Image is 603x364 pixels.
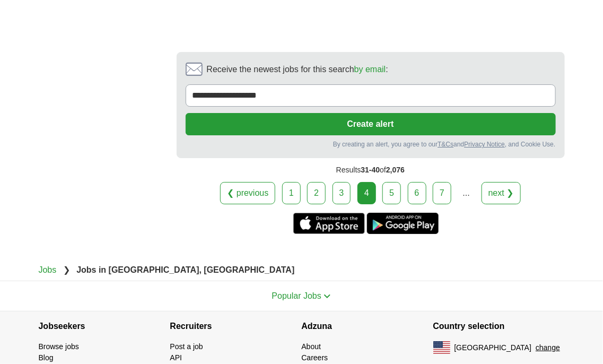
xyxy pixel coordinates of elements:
[220,182,275,204] a: ❮ previous
[456,183,477,204] div: ...
[536,342,560,353] button: change
[170,353,182,362] a: API
[39,353,54,362] a: Blog
[354,65,386,74] a: by email
[455,342,532,353] span: [GEOGRAPHIC_DATA]
[170,342,203,351] a: Post a job
[282,182,301,204] a: 1
[386,166,405,174] span: 2,076
[186,140,556,149] div: By creating an alert, you agree to our and , and Cookie Use.
[433,182,451,204] a: 7
[361,166,380,174] span: 31-40
[408,182,426,204] a: 6
[302,342,321,351] a: About
[333,182,351,204] a: 3
[186,113,556,135] button: Create alert
[302,353,328,362] a: Careers
[207,63,388,76] span: Receive the newest jobs for this search :
[272,291,321,300] span: Popular Jobs
[438,141,453,148] a: T&Cs
[464,141,505,148] a: Privacy Notice
[293,213,365,234] a: Get the iPhone app
[482,182,521,204] a: next ❯
[433,341,450,354] img: US flag
[63,265,70,274] span: ❯
[382,182,401,204] a: 5
[433,311,565,341] h4: Country selection
[39,342,79,351] a: Browse jobs
[307,182,326,204] a: 2
[39,265,57,274] a: Jobs
[367,213,439,234] a: Get the Android app
[177,158,565,182] div: Results of
[357,182,376,204] div: 4
[76,265,294,274] strong: Jobs in [GEOGRAPHIC_DATA], [GEOGRAPHIC_DATA]
[324,294,331,299] img: toggle icon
